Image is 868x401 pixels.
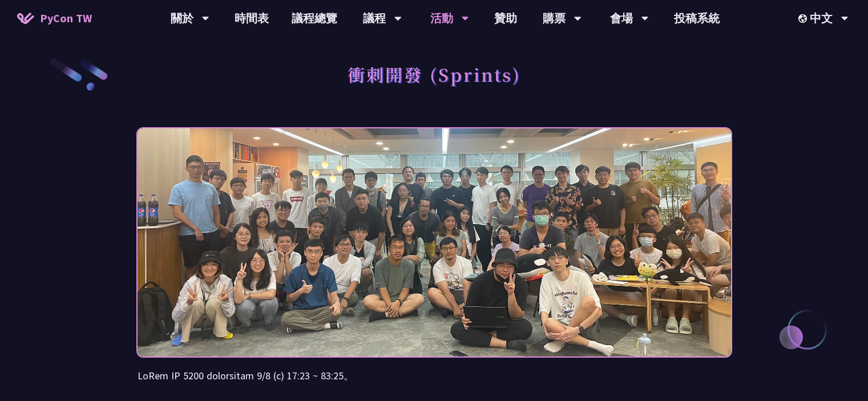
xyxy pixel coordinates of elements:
img: Locale Icon [798,14,810,23]
img: Home icon of PyCon TW 2025 [17,13,34,24]
h1: 衝刺開發 (Sprints) [348,57,521,91]
img: Photo of PyCon Taiwan Sprints [138,98,731,387]
span: PyCon TW [40,10,92,27]
a: PyCon TW [6,4,103,33]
